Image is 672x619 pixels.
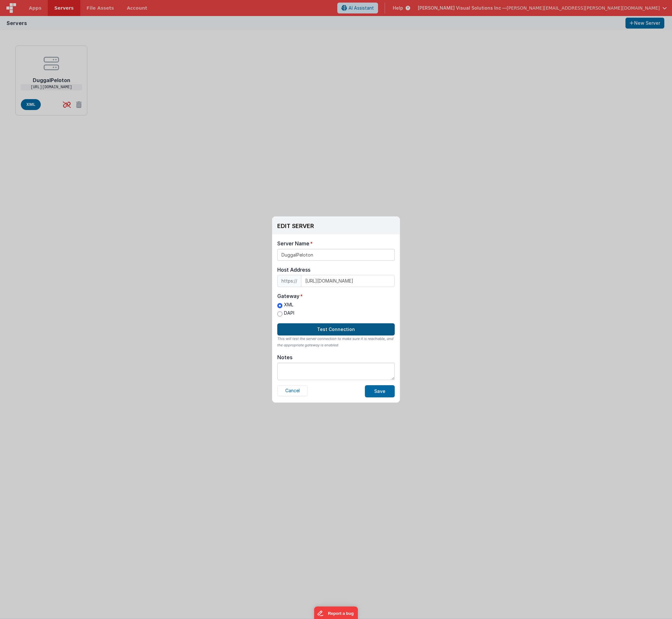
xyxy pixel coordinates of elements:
label: DAPI [277,310,294,317]
div: Host Address [277,266,395,274]
div: Server Name [277,240,309,247]
label: XML [277,301,294,308]
input: IP or domain name [301,275,395,287]
input: XML [277,303,282,308]
div: This will test the server connection to make sure it is reachable, and the appropriate gateway is... [277,335,395,348]
button: Save [365,385,395,397]
button: Cancel [277,385,308,396]
h3: EDIT SERVER [277,223,314,229]
input: My Server [277,249,395,261]
div: Gateway [277,292,299,300]
div: Notes [277,354,292,360]
span: https:// [277,275,301,287]
button: Test Connection [277,323,395,335]
input: DAPI [277,311,282,317]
